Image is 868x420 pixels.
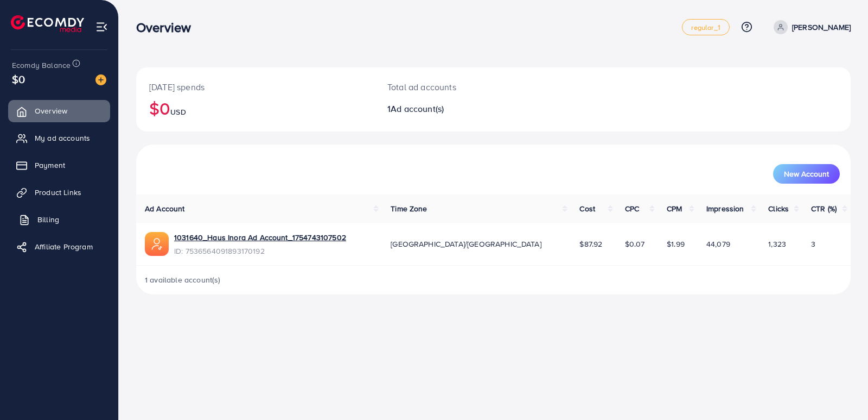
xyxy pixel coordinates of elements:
[95,74,106,85] img: image
[8,181,110,203] a: Product Links
[8,127,110,149] a: My ad accounts
[391,239,541,249] span: [GEOGRAPHIC_DATA]/[GEOGRAPHIC_DATA]
[784,170,829,178] span: New Account
[769,20,851,34] a: [PERSON_NAME]
[667,203,682,214] span: CPM
[792,21,851,34] p: [PERSON_NAME]
[8,154,110,176] a: Payment
[387,80,540,93] p: Total ad accounts
[95,21,108,33] img: menu
[706,239,730,249] span: 44,079
[8,100,110,122] a: Overview
[8,209,110,230] a: Billing
[579,239,602,249] span: $87.92
[682,19,729,35] a: regular_1
[35,187,81,198] span: Product Links
[391,103,444,115] span: Ad account(s)
[35,160,65,171] span: Payment
[625,203,639,214] span: CPC
[667,239,685,249] span: $1.99
[136,20,200,35] h3: Overview
[822,371,860,412] iframe: Chat
[579,203,595,214] span: Cost
[35,105,67,116] span: Overview
[145,232,169,256] img: ic-ads-acc.e4c84228.svg
[149,80,361,93] p: [DATE] spends
[12,60,71,71] span: Ecomdy Balance
[706,203,744,214] span: Impression
[37,214,59,225] span: Billing
[35,241,93,252] span: Affiliate Program
[145,203,185,214] span: Ad Account
[773,164,840,184] button: New Account
[145,274,221,285] span: 1 available account(s)
[174,246,346,256] span: ID: 7536564091893170192
[35,133,90,143] span: My ad accounts
[174,232,346,243] a: 1031640_Haus Inora Ad Account_1754743107502
[149,98,361,118] h2: $0
[170,106,186,117] span: USD
[625,239,645,249] span: $0.07
[8,236,110,258] a: Affiliate Program
[391,203,427,214] span: Time Zone
[768,203,789,214] span: Clicks
[768,239,786,249] span: 1,323
[811,203,837,214] span: CTR (%)
[387,104,540,114] h2: 1
[12,71,25,87] span: $0
[691,24,720,31] span: regular_1
[811,239,815,249] span: 3
[11,15,84,32] img: logo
